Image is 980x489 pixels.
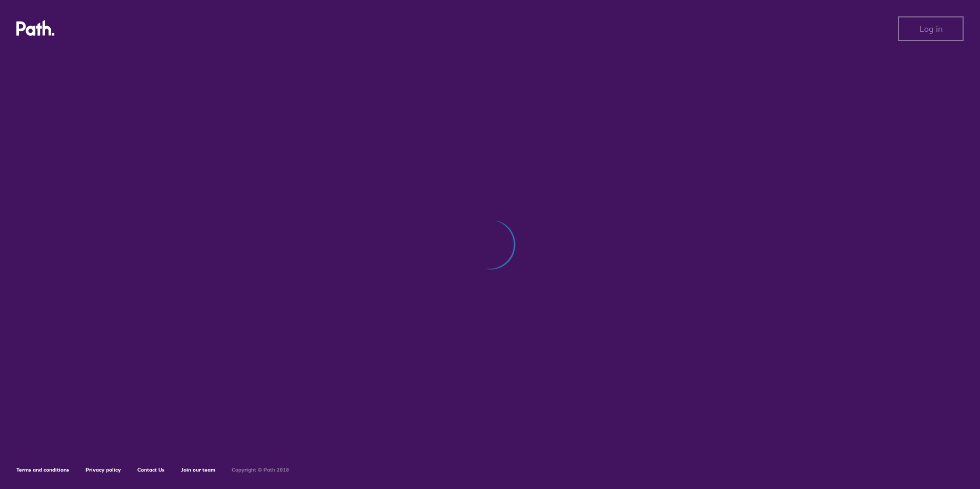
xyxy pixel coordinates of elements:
[920,24,943,33] span: Log in
[137,466,165,473] a: Contact Us
[232,467,289,473] h6: Copyright © Path 2018
[86,466,121,473] a: Privacy policy
[898,16,964,41] button: Log in
[16,466,69,473] a: Terms and conditions
[181,466,215,473] a: Join our team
